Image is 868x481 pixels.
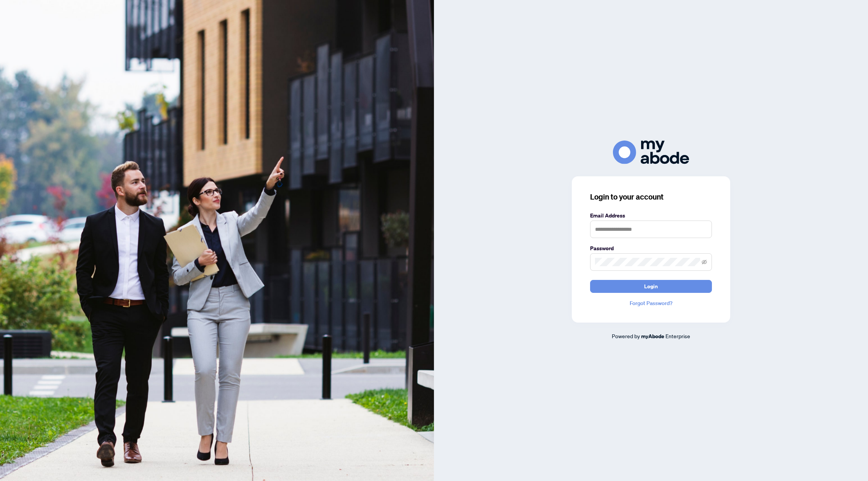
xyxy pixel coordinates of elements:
label: Password [590,244,712,252]
h3: Login to your account [590,192,712,202]
span: eye-invisible [702,259,707,265]
a: Forgot Password? [590,299,712,307]
label: Email Address [590,211,712,220]
img: ma-logo [613,141,689,164]
span: Powered by [612,332,640,339]
a: myAbode [641,332,664,340]
span: Enterprise [665,332,690,339]
button: Login [590,280,712,293]
span: Login [644,280,658,292]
